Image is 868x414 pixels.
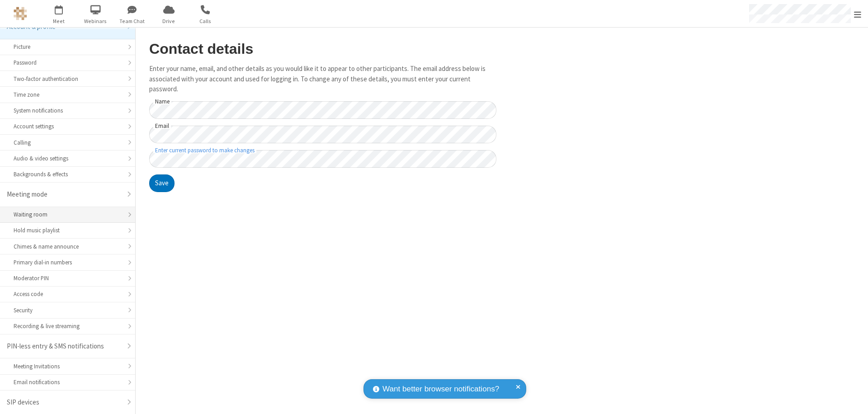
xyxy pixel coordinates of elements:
span: Calls [189,17,222,25]
h2: Contact details [149,41,496,57]
span: Want better browser notifications? [382,383,499,395]
div: Moderator PIN [14,274,122,282]
div: Picture [14,42,122,51]
input: Email [149,126,496,143]
div: Waiting room [14,210,122,219]
div: Recording & live streaming [14,322,122,330]
div: Security [14,306,122,315]
div: Password [14,58,122,67]
div: Time zone [14,90,122,99]
div: Audio & video settings [14,154,122,163]
div: Two-factor authentication [14,75,122,83]
div: Calling [14,138,122,147]
div: SIP devices [7,397,122,408]
div: Account settings [14,122,122,131]
div: Chimes & name announce [14,242,122,251]
input: Enter current password to make changes [149,150,496,168]
div: Meeting Invitations [14,362,122,371]
span: Drive [152,17,186,25]
div: Backgrounds & effects [14,170,122,179]
span: Webinars [79,17,113,25]
div: Email notifications [14,378,122,386]
input: Name [149,101,496,119]
div: Meeting mode [7,189,122,200]
iframe: Chat [845,390,861,408]
span: Team Chat [115,17,149,25]
div: Primary dial-in numbers [14,258,122,267]
div: Access code [14,290,122,298]
span: Meet [42,17,76,25]
div: Hold music playlist [14,226,122,235]
img: QA Selenium DO NOT DELETE OR CHANGE [14,7,27,20]
p: Enter your name, email, and other details as you would like it to appear to other participants. T... [149,64,496,94]
div: System notifications [14,106,122,115]
div: PIN-less entry & SMS notifications [7,341,122,352]
button: Save [149,174,175,193]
